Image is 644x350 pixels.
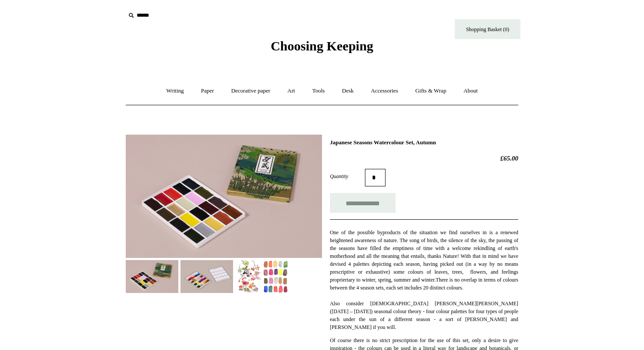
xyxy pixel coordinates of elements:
[330,300,477,307] span: Also consider [DEMOGRAPHIC_DATA] [PERSON_NAME]
[330,154,518,162] h2: £65.00
[223,79,278,103] a: Decorative paper
[407,79,454,103] a: Gifts & Wrap
[126,260,178,293] img: Japanese Seasons Watercolour Set, Autumn
[455,19,520,39] a: Shopping Basket (0)
[180,260,233,293] img: Japanese Seasons Watercolour Set, Autumn
[456,79,486,103] a: About
[330,229,518,331] p: There is no overlap in terms of colours between the 4 season sets, each set includes 20 distinct ...
[159,79,192,103] a: Writing
[330,172,365,180] label: Quantity
[363,79,406,103] a: Accessories
[330,229,518,283] span: One of the possible byproducts of the situation we find ourselves in is a renewed heightened awar...
[126,135,322,258] img: Japanese Seasons Watercolour Set, Autumn
[280,79,303,103] a: Art
[271,46,373,52] a: Choosing Keeping
[330,308,518,330] span: ([DATE] – [DATE]) seasonal colour theory - four colour palettes for four types of people each und...
[304,79,333,103] a: Tools
[334,79,362,103] a: Desk
[271,39,373,53] span: Choosing Keeping
[193,79,222,103] a: Paper
[235,260,288,293] img: Japanese Seasons Watercolour Set, Autumn
[330,139,518,146] h1: Japanese Seasons Watercolour Set, Autumn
